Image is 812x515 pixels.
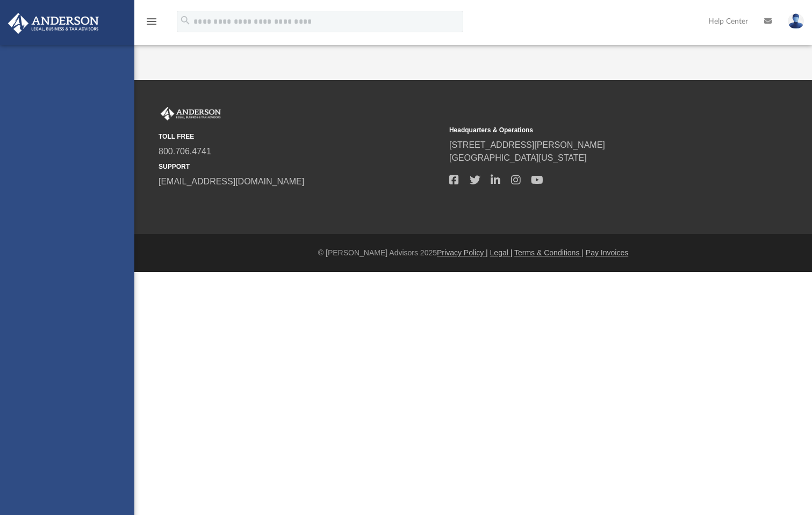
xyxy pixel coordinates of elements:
[159,107,223,121] img: Anderson Advisors Platinum Portal
[5,13,102,34] img: Anderson Advisors Platinum Portal
[179,15,191,26] i: search
[145,20,158,28] a: menu
[159,132,442,141] small: TOLL FREE
[449,153,587,162] a: [GEOGRAPHIC_DATA][US_STATE]
[490,248,513,257] a: Legal |
[159,162,442,171] small: SUPPORT
[145,15,158,28] i: menu
[586,248,628,257] a: Pay Invoices
[437,248,488,257] a: Privacy Policy |
[159,147,211,156] a: 800.706.4741
[134,247,812,259] div: © [PERSON_NAME] Advisors 2025
[449,140,605,149] a: [STREET_ADDRESS][PERSON_NAME]
[514,248,584,257] a: Terms & Conditions |
[159,177,304,186] a: [EMAIL_ADDRESS][DOMAIN_NAME]
[449,125,732,135] small: Headquarters & Operations
[788,13,804,29] img: User Pic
